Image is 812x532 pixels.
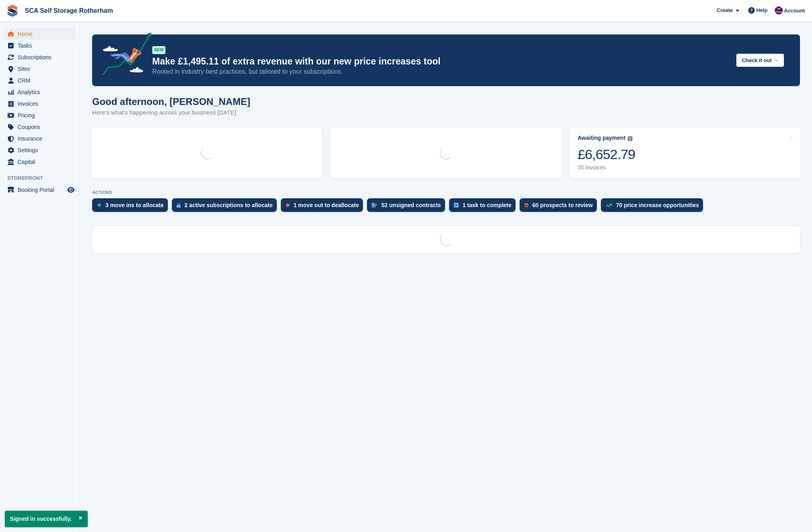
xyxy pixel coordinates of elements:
span: Insurance [18,133,66,144]
span: Booking Portal [18,184,66,195]
a: Awaiting payment £6,652.79 35 invoices [570,127,801,178]
div: 35 invoices [578,164,635,171]
p: Signed in successfully. [5,511,88,527]
p: Make £1,495.11 of extra revenue with our new price increases tool [152,56,730,67]
img: Dale Chapman [775,6,783,14]
span: Pricing [18,110,66,121]
div: 1 task to complete [463,202,512,208]
span: Storefront [7,174,80,182]
span: Settings [18,145,66,156]
a: menu [4,28,76,40]
a: menu [4,63,76,75]
a: 2 active subscriptions to allocate [172,198,281,216]
a: 60 prospects to review [520,198,601,216]
img: contract_signature_icon-13c848040528278c33f63329250d36e43548de30e8caae1d1a13099fd9432cc5.svg [372,203,377,208]
a: 1 task to complete [449,198,520,216]
a: menu [4,40,76,51]
div: Awaiting payment [578,135,626,141]
a: menu [4,133,76,144]
span: CRM [18,75,66,86]
span: Subscriptions [18,52,66,63]
p: Here's what's happening across your business [DATE] [92,108,250,117]
span: Help [756,6,768,14]
a: menu [4,87,76,98]
span: Sites [18,63,66,75]
img: price_increase_opportunities-93ffe204e8149a01c8c9dc8f82e8f89637d9d84a8eef4429ea346261dce0b2c0.svg [606,204,612,207]
a: 52 unsigned contracts [367,198,449,216]
div: NEW [152,46,165,54]
span: Capital [18,156,66,167]
img: move_ins_to_allocate_icon-fdf77a2bb77ea45bf5b3d319d69a93e2d87916cf1d5bf7949dd705db3b84f3ca.svg [97,203,101,208]
p: ACTIONS [92,190,800,195]
img: prospect-51fa495bee0391a8d652442698ab0144808aea92771e9ea1ae160a38d050c398.svg [524,203,528,208]
span: Home [18,28,66,40]
img: move_outs_to_deallocate_icon-f764333ba52eb49d3ac5e1228854f67142a1ed5810a6f6cc68b1a99e826820c5.svg [286,203,290,208]
div: 70 price increase opportunities [616,202,699,208]
a: menu [4,145,76,156]
a: 70 price increase opportunities [601,198,707,216]
span: Create [717,6,733,14]
a: SCA Self Storage Rotherham [22,4,116,17]
a: 3 move ins to allocate [92,198,172,216]
img: icon-info-grey-7440780725fd019a000dd9b08b2336e03edf1995a4989e88bcd33f0948082b44.svg [628,136,633,141]
a: menu [4,75,76,86]
a: 1 move out to deallocate [281,198,367,216]
a: menu [4,156,76,167]
img: task-75834270c22a3079a89374b754ae025e5fb1db73e45f91037f5363f120a921f8.svg [454,203,459,208]
a: menu [4,121,76,133]
p: Rooted in industry best practices, but tailored to your subscriptions. [152,67,730,76]
div: 52 unsigned contracts [381,202,441,208]
div: 60 prospects to review [532,202,593,208]
div: 1 move out to deallocate [294,202,359,208]
a: menu [4,52,76,63]
h1: Good afternoon, [PERSON_NAME] [92,96,250,107]
img: stora-icon-8386f47178a22dfd0bd8f6a31ec36ba5ce8667c1dd55bd0f319d3a0aa187defe.svg [6,5,18,17]
a: menu [4,98,76,109]
div: 2 active subscriptions to allocate [185,202,273,208]
div: £6,652.79 [578,146,635,163]
a: Preview store [66,185,76,195]
span: Invoices [18,98,66,109]
a: menu [4,110,76,121]
span: Analytics [18,87,66,98]
a: menu [4,184,76,195]
div: 3 move ins to allocate [105,202,164,208]
img: price-adjustments-announcement-icon-8257ccfd72463d97f412b2fc003d46551f7dbcb40ab6d574587a9cd5c0d94... [96,32,152,78]
span: Coupons [18,121,66,133]
span: Account [784,7,805,15]
button: Check it out → [736,54,784,67]
img: active_subscription_to_allocate_icon-d502201f5373d7db506a760aba3b589e785aa758c864c3986d89f69b8ff3... [177,203,181,208]
span: Tasks [18,40,66,51]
